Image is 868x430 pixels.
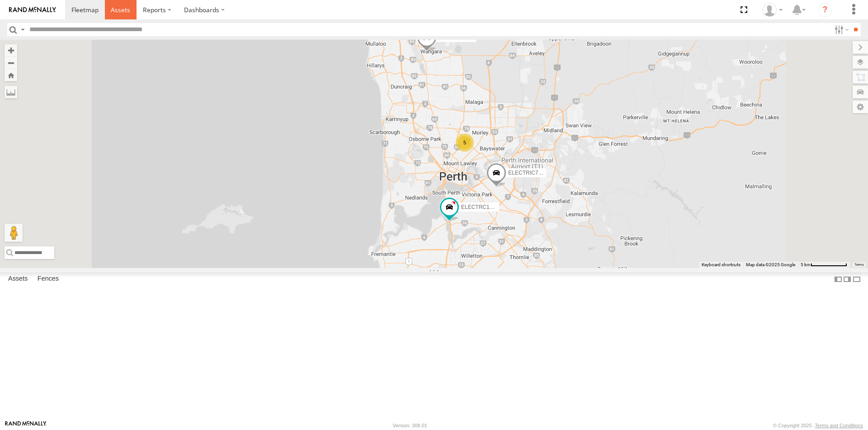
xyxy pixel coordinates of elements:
[393,423,427,428] div: Version: 308.01
[818,3,832,17] i: ?
[5,86,17,98] label: Measure
[508,170,587,176] span: ELECTRIC7 - [PERSON_NAME]
[5,56,17,69] button: Zoom out
[5,44,17,56] button: Zoom in
[759,3,786,17] div: Wayne Betts
[19,23,26,36] label: Search Query
[702,262,741,268] button: Keyboard shortcuts
[854,263,864,266] a: Terms (opens in new tab)
[843,273,852,286] label: Dock Summary Table to the Right
[801,262,811,267] span: 5 km
[746,262,795,267] span: Map data ©2025 Google
[815,423,863,428] a: Terms and Conditions
[4,273,32,286] label: Assets
[798,262,850,268] button: Map scale: 5 km per 77 pixels
[834,273,843,286] label: Dock Summary Table to the Left
[5,421,47,430] a: Visit our Website
[773,423,863,428] div: © Copyright 2025 -
[461,204,542,210] span: ELECTRC12 - [PERSON_NAME]
[33,273,63,286] label: Fences
[853,101,868,113] label: Map Settings
[5,69,17,81] button: Zoom Home
[831,23,850,36] label: Search Filter Options
[852,273,861,286] label: Hide Summary Table
[456,134,474,152] div: 5
[5,224,23,242] button: Drag Pegman onto the map to open Street View
[9,7,56,13] img: rand-logo.svg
